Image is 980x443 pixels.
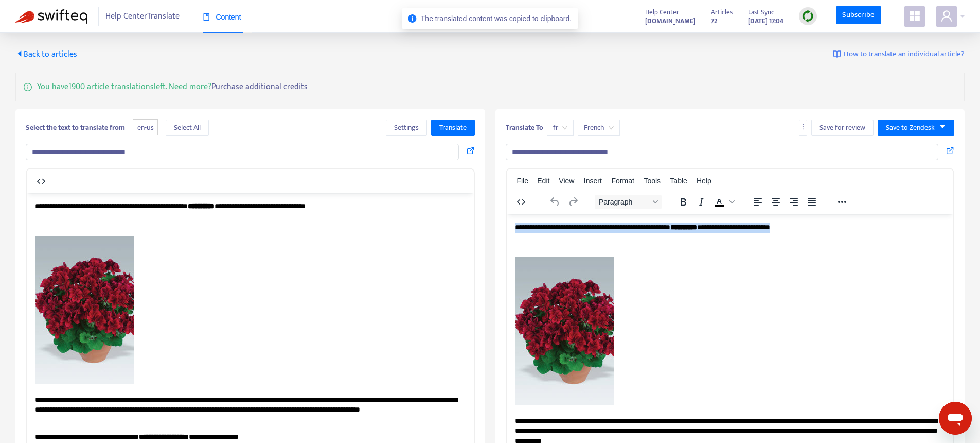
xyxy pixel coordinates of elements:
[799,123,807,130] span: more
[203,13,241,21] span: Content
[506,122,543,133] b: Translate To
[939,402,972,435] iframe: Button to launch messaging window
[421,14,572,23] span: The translated content was copied to clipboard.
[833,195,851,209] button: Reveal or hide additional toolbar items
[612,177,634,185] span: Format
[546,195,564,209] button: Undo
[584,177,602,185] span: Insert
[645,15,696,27] strong: [DOMAIN_NAME]
[748,7,774,18] span: Last Sync
[553,120,567,135] span: fr
[105,7,180,26] span: Help Center Translate
[749,195,767,209] button: Align left
[133,119,158,136] span: en-us
[15,9,87,24] img: Swifteq
[37,81,308,93] p: You have 1900 article translations left. Need more?
[811,120,874,136] button: Save for review
[785,195,803,209] button: Align right
[439,122,467,133] span: Translate
[408,14,417,23] span: info-circle
[799,120,807,136] button: more
[819,122,865,133] span: Save for review
[564,195,582,209] button: Redo
[174,122,201,133] span: Select All
[674,195,692,209] button: Bold
[711,7,733,18] span: Articles
[15,49,24,58] span: caret-left
[939,123,946,130] span: caret-down
[697,177,711,185] span: Help
[645,7,679,18] span: Help Center
[203,13,210,21] span: book
[559,177,574,185] span: View
[584,120,614,135] span: French
[908,10,921,22] span: appstore
[670,177,687,185] span: Table
[803,195,821,209] button: Justify
[537,177,549,185] span: Edit
[886,122,935,133] span: Save to Zendesk
[692,195,710,209] button: Italic
[833,48,965,60] a: How to translate an individual article?
[211,80,308,94] a: Purchase additional credits
[878,120,954,136] button: Save to Zendeskcaret-down
[431,120,475,136] button: Translate
[710,195,736,209] div: Text color Black
[833,50,841,58] img: image-link
[595,195,662,209] button: Block Paragraph
[516,177,528,185] span: File
[26,122,125,133] b: Select the text to translate from
[166,120,209,136] button: Select All
[645,15,696,27] a: [DOMAIN_NAME]
[940,10,953,22] span: user
[748,15,783,27] strong: [DATE] 17:04
[801,10,814,23] img: sync.dc5367851b00ba804db3.png
[844,48,965,60] span: How to translate an individual article?
[711,15,717,27] strong: 72
[767,195,785,209] button: Align center
[599,198,649,206] span: Paragraph
[15,47,77,61] span: Back to articles
[386,120,427,136] button: Settings
[836,6,881,25] a: Subscribe
[394,122,419,133] span: Settings
[24,81,32,91] span: info-circle
[644,177,661,185] span: Tools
